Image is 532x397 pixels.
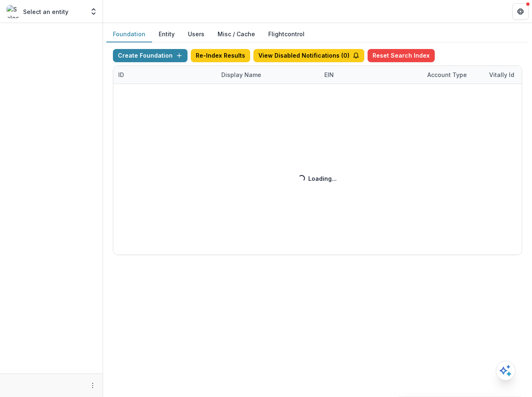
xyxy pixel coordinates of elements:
button: Open entity switcher [88,3,99,20]
button: Open AI Assistant [496,361,516,381]
a: Flightcontrol [268,30,305,38]
img: Select an entity [7,5,20,18]
button: Misc / Cache [211,26,262,42]
button: Entity [152,26,181,42]
button: Users [181,26,211,42]
button: More [88,381,98,390]
button: Foundation [106,26,152,42]
button: Get Help [512,3,529,20]
p: Select an entity [23,7,68,16]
